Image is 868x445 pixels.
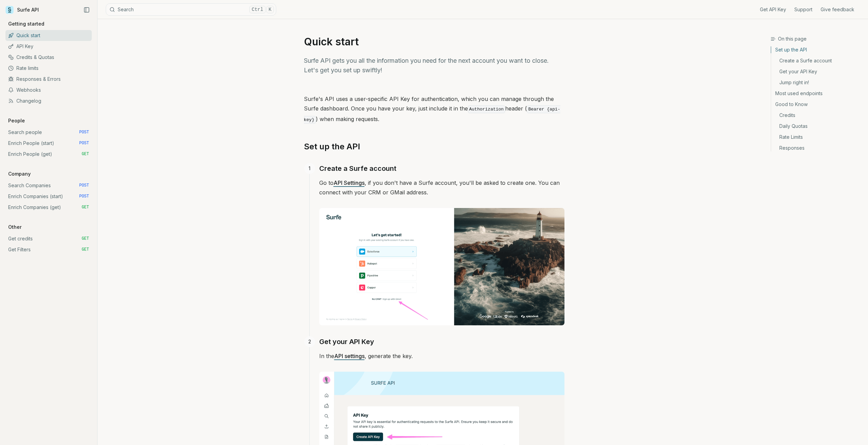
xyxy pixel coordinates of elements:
[771,46,863,55] a: Set up the API
[5,117,28,124] p: People
[771,66,863,77] a: Get your API Key
[5,95,92,106] a: Changelog
[771,143,863,151] a: Responses
[760,6,786,13] a: Get API Key
[82,151,89,157] span: GET
[319,208,564,325] img: Image
[5,170,33,177] p: Company
[266,6,274,13] kbd: K
[79,183,89,188] span: POST
[249,6,266,13] kbd: Ctrl
[794,6,812,13] a: Support
[82,247,89,252] span: GET
[79,140,89,146] span: POST
[5,20,47,27] p: Getting started
[771,132,863,143] a: Rate Limits
[79,194,89,199] span: POST
[5,74,92,85] a: Responses & Errors
[5,138,92,149] a: Enrich People (start) POST
[5,41,92,52] a: API Key
[79,130,89,135] span: POST
[5,191,92,202] a: Enrich Companies (start) POST
[5,127,92,138] a: Search people POST
[5,244,92,255] a: Get Filters GET
[304,141,360,152] a: Set up the API
[5,224,24,231] p: Other
[771,55,863,66] a: Create a Surfe account
[770,35,863,42] h3: On this page
[5,149,92,160] a: Enrich People (get) GET
[771,88,863,99] a: Most used endpoints
[5,52,92,63] a: Credits & Quotas
[5,5,39,15] a: Surfe API
[821,6,854,13] a: Give feedback
[5,30,92,41] a: Quick start
[771,121,863,132] a: Daily Quotas
[82,236,89,241] span: GET
[468,105,505,113] code: Authorization
[82,5,92,15] button: Collapse Sidebar
[5,202,92,213] a: Enrich Companies (get) GET
[771,110,863,121] a: Credits
[304,94,564,125] p: Surfe's API uses a user-specific API Key for authentication, which you can manage through the Sur...
[5,233,92,244] a: Get credits GET
[771,99,863,110] a: Good to Know
[304,35,564,48] h1: Quick start
[334,179,365,186] a: API Settings
[5,63,92,74] a: Rate limits
[5,180,92,191] a: Search Companies POST
[106,3,276,16] button: SearchCtrlK
[319,178,564,197] p: Go to , if you don't have a Surfe account, you'll be asked to create one. You can connect with yo...
[319,163,396,174] a: Create a Surfe account
[319,336,374,347] a: Get your API Key
[304,56,564,75] p: Surfe API gets you all the information you need for the next account you want to close. Let's get...
[771,77,863,88] a: Jump right in!
[82,205,89,210] span: GET
[5,85,92,95] a: Webhooks
[334,353,365,359] a: API settings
